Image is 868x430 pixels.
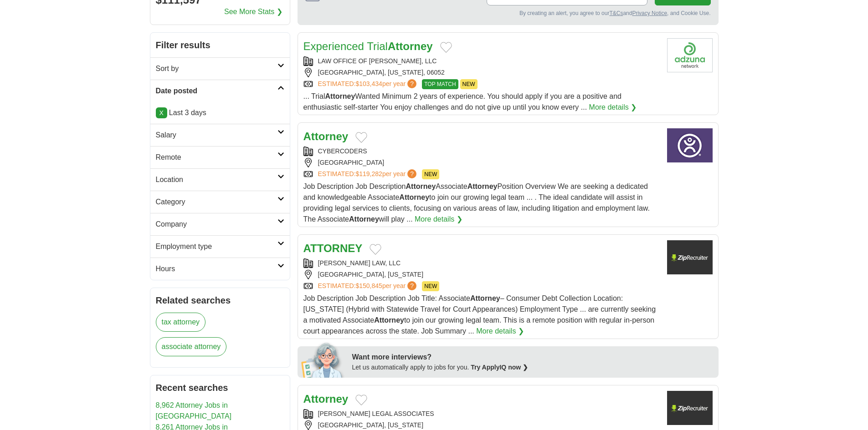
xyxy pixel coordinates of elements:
span: Job Description Job Description Job Title: Associate – Consumer Debt Collection Location: [US_STA... [303,294,656,335]
a: More details ❯ [476,326,524,337]
h2: Date posted [156,86,277,96]
a: Salary [150,124,290,146]
a: T&Cs [609,10,623,16]
a: CYBERCODERS [318,147,367,155]
div: [PERSON_NAME] LEGAL ASSOCIATES [303,409,660,419]
a: X [156,107,167,118]
button: Add to favorite jobs [440,42,452,53]
h2: Recent searches [156,381,284,395]
span: ? [407,79,416,88]
h2: Related searches [156,293,284,307]
span: $150,845 [355,282,382,289]
img: Company logo [667,38,713,72]
h2: Location [156,174,277,185]
a: 8,962 Attorney Jobs in [GEOGRAPHIC_DATA] [156,401,232,420]
a: Employment type [150,235,290,258]
strong: Attorney [388,40,433,52]
a: ESTIMATED:$119,282per year? [318,169,419,179]
a: Try ApplyIQ now ❯ [471,364,528,371]
h2: Employment type [156,241,277,252]
h2: Company [156,219,277,230]
span: NEW [422,169,439,179]
img: CyberCoders logo [667,128,713,162]
button: Add to favorite jobs [355,395,367,405]
div: [GEOGRAPHIC_DATA] [303,158,660,167]
p: Last 3 days [156,107,284,118]
a: tax attorney [156,313,206,332]
img: apply-iq-scientist.png [301,341,345,378]
a: Location [150,168,290,191]
span: ? [407,169,416,178]
img: Company logo [667,391,713,425]
h2: Hours [156,263,277,274]
strong: Attorney [325,92,355,100]
a: More details ❯ [589,102,637,113]
div: [GEOGRAPHIC_DATA], [US_STATE], 06052 [303,68,660,77]
a: Attorney [303,130,349,142]
div: LAW OFFICE OF [PERSON_NAME], LLC [303,56,660,66]
h2: Remote [156,152,277,163]
a: Attorney [303,393,349,405]
span: NEW [460,79,478,89]
strong: Attorney [406,182,436,190]
h2: Filter results [150,33,290,57]
a: ESTIMATED:$103,434per year? [318,79,419,89]
strong: Attorney [349,215,379,223]
a: ATTORNEY [303,242,363,254]
strong: Attorney [399,193,429,201]
button: Add to favorite jobs [355,132,367,143]
h2: Salary [156,130,277,141]
a: Privacy Notice [632,10,667,16]
a: Company [150,213,290,235]
a: Experienced TrialAttorney [303,40,433,52]
strong: Attorney [374,316,404,324]
a: Category [150,191,290,213]
span: TOP MATCH [422,79,458,89]
a: associate attorney [156,337,227,356]
strong: Attorney [467,182,498,190]
h2: Category [156,197,277,207]
strong: Attorney [470,294,500,302]
a: Date posted [150,80,290,102]
span: Job Description Job Description Associate Position Overview We are seeking a dedicated and knowle... [303,182,650,223]
a: See More Stats ❯ [224,6,282,17]
span: $119,282 [355,170,382,177]
span: $103,434 [355,80,382,87]
div: By creating an alert, you agree to our and , and Cookie Use. [305,9,711,17]
span: ? [407,281,416,290]
img: Company logo [667,240,713,274]
div: [PERSON_NAME] LAW, LLC [303,258,660,268]
button: Add to favorite jobs [370,244,381,255]
div: [GEOGRAPHIC_DATA], [US_STATE] [303,270,660,279]
span: NEW [422,281,439,291]
h2: Sort by [156,63,277,74]
span: ... Trial Wanted Minimum 2 years of experience. You should apply if you are a positive and enthus... [303,92,621,111]
a: Sort by [150,57,290,80]
div: Want more interviews? [352,352,713,363]
div: [GEOGRAPHIC_DATA], [US_STATE] [303,420,660,430]
div: Let us automatically apply to jobs for you. [352,363,713,372]
a: ESTIMATED:$150,845per year? [318,281,419,291]
a: Remote [150,146,290,168]
a: More details ❯ [415,214,462,225]
a: Hours [150,258,290,280]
